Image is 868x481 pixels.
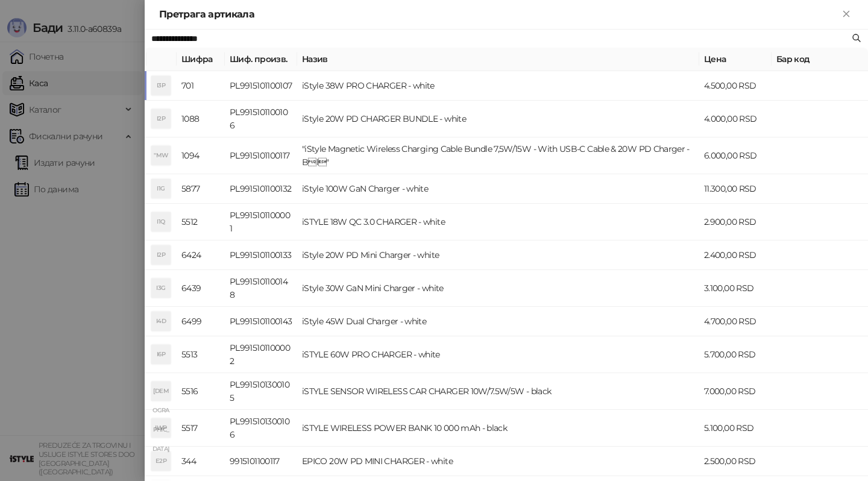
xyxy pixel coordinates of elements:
[297,373,699,410] td: iSTYLE SENSOR WIRELESS CAR CHARGER 10W/7.5W/5W - black
[772,48,868,71] th: Бар код
[699,410,772,447] td: 5.100,00 RSD
[297,204,699,241] td: iSTYLE 18W QC 3.0 CHARGER - white
[297,137,699,174] td: "iStyle Magnetic Wireless Charging Cable Bundle 7,5W/15W - With USB-C Cable & 20W PD Charger - Bl"
[151,345,171,364] div: I6P
[177,373,225,410] td: 5516
[225,447,297,476] td: 9915101100117
[839,7,854,22] button: Close
[151,245,171,265] div: I2P
[225,137,297,174] td: PL9915101100117
[177,447,225,476] td: 344
[699,270,772,307] td: 3.100,00 RSD
[225,410,297,447] td: PL9915101300106
[699,307,772,336] td: 4.700,00 RSD
[177,270,225,307] td: 6439
[151,382,171,401] div: [DEMOGRAPHIC_DATA]
[297,447,699,476] td: EPICO 20W PD MINI CHARGER - white
[699,101,772,137] td: 4.000,00 RSD
[151,418,171,438] div: IWP
[177,204,225,241] td: 5512
[225,204,297,241] td: PL9915101100001
[159,7,839,22] div: Претрага артикала
[297,410,699,447] td: iSTYLE WIRELESS POWER BANK 10 000 mAh - black
[225,71,297,101] td: PL9915101100107
[225,48,297,71] th: Шиф. произв.
[225,270,297,307] td: PL9915101100148
[177,336,225,373] td: 5513
[177,71,225,101] td: 701
[225,336,297,373] td: PL9915101100002
[151,109,171,128] div: I2P
[699,137,772,174] td: 6.000,00 RSD
[699,241,772,270] td: 2.400,00 RSD
[225,373,297,410] td: PL9915101300105
[225,101,297,137] td: PL9915101100106
[225,241,297,270] td: PL9915101100133
[699,174,772,204] td: 11.300,00 RSD
[151,278,171,298] div: I3G
[151,212,171,231] div: I1Q
[225,174,297,204] td: PL9915101100132
[699,336,772,373] td: 5.700,00 RSD
[699,71,772,101] td: 4.500,00 RSD
[699,204,772,241] td: 2.900,00 RSD
[151,179,171,198] div: I1G
[151,146,171,165] div: "MW
[177,410,225,447] td: 5517
[297,48,699,71] th: Назив
[297,307,699,336] td: iStyle 45W Dual Charger - white
[177,174,225,204] td: 5877
[297,71,699,101] td: iStyle 38W PRO CHARGER - white
[297,174,699,204] td: iStyle 100W GaN Charger - white
[151,312,171,331] div: I4D
[297,241,699,270] td: iStyle 20W PD Mini Charger - white
[699,373,772,410] td: 7.000,00 RSD
[699,48,772,71] th: Цена
[177,137,225,174] td: 1094
[177,307,225,336] td: 6499
[151,451,171,471] div: E2P
[177,241,225,270] td: 6424
[177,101,225,137] td: 1088
[297,336,699,373] td: iSTYLE 60W PRO CHARGER - white
[177,48,225,71] th: Шифра
[225,307,297,336] td: PL9915101100143
[699,447,772,476] td: 2.500,00 RSD
[151,76,171,95] div: I3P
[297,270,699,307] td: iStyle 30W GaN Mini Charger - white
[297,101,699,137] td: iStyle 20W PD CHARGER BUNDLE - white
